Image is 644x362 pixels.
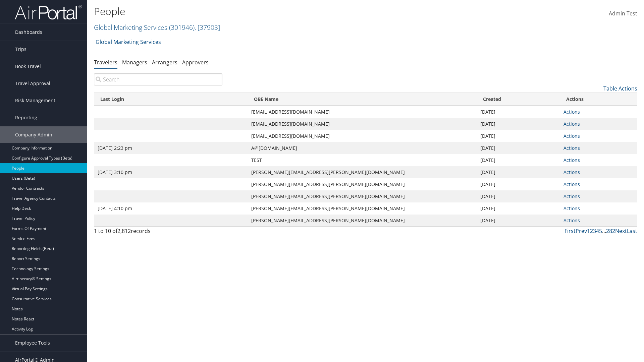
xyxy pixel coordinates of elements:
[563,157,580,163] a: Actions
[477,93,560,106] th: Created: activate to sort column ascending
[248,190,477,202] td: [PERSON_NAME][EMAIL_ADDRESS][PERSON_NAME][DOMAIN_NAME]
[563,181,580,187] a: Actions
[477,142,560,154] td: [DATE]
[565,227,576,235] a: First
[15,109,37,126] span: Reporting
[15,41,26,58] span: Trips
[563,217,580,224] a: Actions
[477,106,560,118] td: [DATE]
[248,93,477,106] th: OBE Name: activate to sort column ascending
[576,227,587,235] a: Prev
[248,166,477,178] td: [PERSON_NAME][EMAIL_ADDRESS][PERSON_NAME][DOMAIN_NAME]
[94,142,248,154] td: [DATE] 2:23 pm
[563,193,580,199] a: Actions
[627,227,637,235] a: Last
[94,227,222,238] div: 1 to 10 of records
[563,145,580,151] a: Actions
[593,227,596,235] a: 3
[15,335,50,351] span: Employee Tools
[248,154,477,166] td: TEST
[599,227,602,235] a: 5
[477,130,560,142] td: [DATE]
[248,215,477,227] td: [PERSON_NAME][EMAIL_ADDRESS][PERSON_NAME][DOMAIN_NAME]
[563,121,580,127] a: Actions
[609,3,637,24] a: Admin Test
[602,227,606,235] span: …
[182,59,209,66] a: Approvers
[94,4,456,18] h1: People
[15,92,55,109] span: Risk Management
[15,58,41,75] span: Book Travel
[477,215,560,227] td: [DATE]
[248,130,477,142] td: [EMAIL_ADDRESS][DOMAIN_NAME]
[94,59,117,66] a: Travelers
[477,202,560,215] td: [DATE]
[609,10,637,17] span: Admin Test
[195,23,220,32] span: , [ 37903 ]
[477,118,560,130] td: [DATE]
[587,227,590,235] a: 1
[563,169,580,175] a: Actions
[477,166,560,178] td: [DATE]
[560,93,637,106] th: Actions
[606,227,615,235] a: 282
[248,118,477,130] td: [EMAIL_ADDRESS][DOMAIN_NAME]
[248,178,477,190] td: [PERSON_NAME][EMAIL_ADDRESS][PERSON_NAME][DOMAIN_NAME]
[15,126,52,143] span: Company Admin
[15,24,42,41] span: Dashboards
[603,85,637,92] a: Table Actions
[248,202,477,215] td: [PERSON_NAME][EMAIL_ADDRESS][PERSON_NAME][DOMAIN_NAME]
[117,227,131,235] span: 2,812
[152,59,177,66] a: Arrangers
[248,142,477,154] td: A@[DOMAIN_NAME]
[596,227,599,235] a: 4
[563,133,580,139] a: Actions
[615,227,627,235] a: Next
[477,154,560,166] td: [DATE]
[96,35,161,49] a: Global Marketing Services
[94,93,248,106] th: Last Login: activate to sort column ascending
[15,75,50,92] span: Travel Approval
[563,109,580,115] a: Actions
[477,178,560,190] td: [DATE]
[15,4,82,20] img: airportal-logo.png
[94,166,248,178] td: [DATE] 3:10 pm
[122,59,147,66] a: Managers
[94,202,248,215] td: [DATE] 4:10 pm
[590,227,593,235] a: 2
[477,190,560,202] td: [DATE]
[94,73,222,85] input: Search
[94,23,220,32] a: Global Marketing Services
[563,205,580,212] a: Actions
[169,23,195,32] span: ( 301946 )
[248,106,477,118] td: [EMAIL_ADDRESS][DOMAIN_NAME]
